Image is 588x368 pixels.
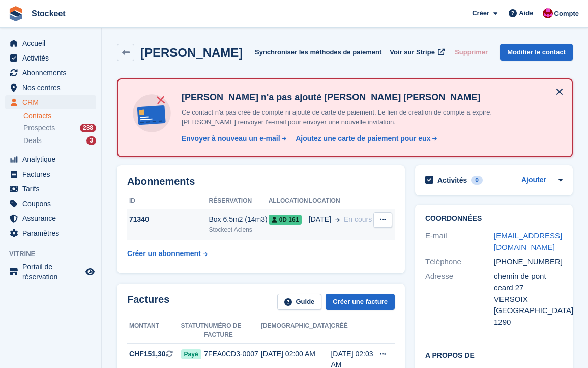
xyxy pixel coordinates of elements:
a: Voir sur Stripe [386,44,447,61]
a: menu [5,51,96,65]
span: Portail de réservation [22,262,83,282]
span: Analytique [22,152,83,166]
a: Créer un abonnement [127,244,208,263]
div: [GEOGRAPHIC_DATA] [494,305,563,317]
div: 7FEA0CD3-0007 [204,349,261,359]
span: Activités [22,51,83,65]
a: Créer une facture [326,294,395,310]
a: Modifier le contact [500,44,573,61]
div: 3 [86,136,96,145]
div: Stockeet Aclens [209,225,268,234]
th: Numéro de facture [204,318,261,344]
h2: A propos de [425,350,563,360]
a: menu [5,80,96,95]
div: Téléphone [425,256,494,268]
th: ID [127,193,209,209]
h4: [PERSON_NAME] n'a pas ajouté [PERSON_NAME] [PERSON_NAME] [178,92,534,103]
span: Voir sur Stripe [390,47,435,58]
div: [PHONE_NUMBER] [494,256,563,268]
div: 238 [80,124,96,132]
h2: Factures [127,294,169,310]
th: Statut [181,318,204,344]
div: E-mail [425,230,494,253]
div: VERSOIX [494,294,563,305]
span: Compte [554,9,579,19]
div: 71340 [127,214,209,225]
span: Aide [519,8,533,18]
a: menu [5,226,96,240]
th: Allocation [269,193,309,209]
a: menu [5,167,96,181]
a: Boutique d'aperçu [84,266,96,278]
th: [DEMOGRAPHIC_DATA] [261,318,331,344]
a: Stockeet [27,5,70,22]
span: Coupons [22,196,83,211]
div: Box 6.5m2 (14m3) [209,214,268,225]
h2: Activités [437,176,467,185]
div: chemin de pont ceard 27 [494,271,563,294]
span: Prospects [23,123,55,133]
button: Synchroniser les méthodes de paiement [255,44,381,61]
div: 0 [471,176,483,185]
button: Supprimer [451,44,492,61]
a: menu [5,182,96,196]
span: Deals [23,136,42,146]
div: Créer un abonnement [127,248,201,259]
div: [DATE] 02:00 AM [261,349,331,359]
span: Accueil [22,36,83,50]
span: Vitrine [9,249,101,259]
span: Créer [472,8,489,18]
a: Deals 3 [23,135,96,146]
span: Assurance [22,211,83,225]
div: Envoyer à nouveau un e-mail [182,133,280,144]
img: Valentin BURDET [543,8,553,18]
th: Location [309,193,373,209]
span: Abonnements [22,66,83,80]
h2: [PERSON_NAME] [140,46,243,60]
img: stora-icon-8386f47178a22dfd0bd8f6a31ec36ba5ce8667c1dd55bd0f319d3a0aa187defe.svg [8,6,23,21]
span: Factures [22,167,83,181]
a: menu [5,262,96,282]
th: Montant [127,318,181,344]
h2: Abonnements [127,176,395,187]
span: En cours [344,215,372,223]
span: Paramètres [22,226,83,240]
a: menu [5,152,96,166]
a: menu [5,211,96,225]
a: Prospects 238 [23,123,96,133]
span: 0D 161 [269,215,302,225]
img: no-card-linked-e7822e413c904bf8b177c4d89f31251c4716f9871600ec3ca5bfc59e148c83f4.svg [130,92,173,135]
p: Ce contact n'a pas créé de compte ni ajouté de carte de paiement. Le lien de création de compte a... [178,107,534,127]
a: menu [5,95,96,109]
a: [EMAIL_ADDRESS][DOMAIN_NAME] [494,231,562,251]
div: Adresse [425,271,494,328]
span: CHF151,30 [129,349,166,359]
div: 1290 [494,317,563,328]
a: menu [5,66,96,80]
h2: Coordonnées [425,215,563,223]
a: Guide [277,294,322,310]
div: Ajoutez une carte de paiement pour eux [296,133,430,144]
a: menu [5,36,96,50]
span: Nos centres [22,80,83,95]
span: [DATE] [309,214,331,225]
a: Contacts [23,111,96,121]
th: Créé [331,318,373,344]
a: Ajouter [521,175,546,186]
a: menu [5,196,96,211]
th: Réservation [209,193,268,209]
span: Tarifs [22,182,83,196]
span: CRM [22,95,83,109]
a: Ajoutez une carte de paiement pour eux [291,133,438,144]
span: Payé [181,349,201,359]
